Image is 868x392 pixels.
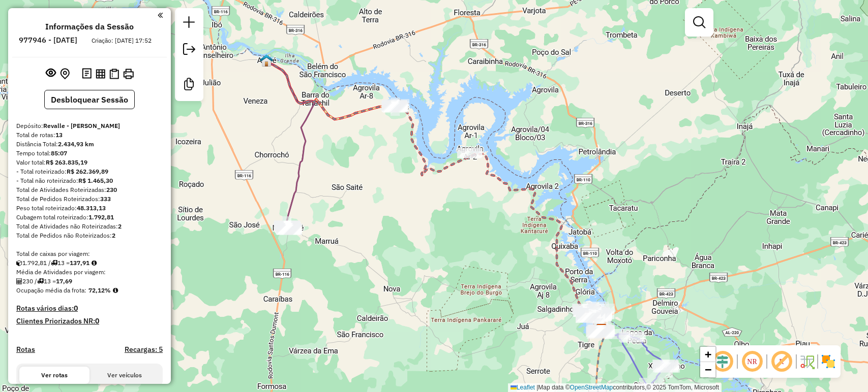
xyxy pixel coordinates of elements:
div: Total de Pedidos Roteirizados: [16,194,163,204]
button: Imprimir Rotas [121,67,136,81]
div: 1.792,81 / 13 = [16,258,163,268]
span: Exibir rótulo [769,349,794,374]
button: Ver rotas [19,367,89,384]
span: | [536,384,538,391]
a: Exportar sessão [179,39,199,62]
img: Exibir/Ocultar setores [820,353,836,370]
span: − [705,363,711,376]
a: Zoom out [700,362,715,377]
button: Visualizar Romaneio [107,67,121,81]
strong: R$ 262.369,89 [67,168,108,175]
div: Peso total roteirizado: [16,204,163,213]
span: + [705,348,711,361]
div: Map data © contributors,© 2025 TomTom, Microsoft [508,383,722,392]
strong: 85:07 [51,149,67,157]
strong: 13 [55,131,63,139]
i: Total de Atividades [16,278,22,284]
a: Nova sessão e pesquisa [179,12,199,35]
button: Exibir sessão original [44,66,58,82]
em: Média calculada utilizando a maior ocupação (%Peso ou %Cubagem) de cada rota da sessão. Rotas cro... [113,287,118,293]
a: Zoom in [700,347,715,362]
div: Total de caixas por viagem: [16,249,163,258]
div: Tempo total: [16,149,163,158]
i: Total de rotas [51,260,57,266]
div: Média de Atividades por viagem: [16,268,163,277]
strong: 333 [100,195,111,203]
strong: 230 [106,186,117,193]
strong: 17,69 [56,277,72,285]
strong: 0 [95,316,99,325]
div: Valor total: [16,158,163,167]
h4: Recargas: 5 [125,345,163,354]
a: Exibir filtros [689,12,709,32]
div: Atividade não roteirizada - MARINEIDE DE MELO GO [457,148,483,158]
strong: Revalle - [PERSON_NAME] [43,122,120,129]
strong: 48.313,13 [77,204,106,212]
i: Cubagem total roteirizado [16,260,22,266]
a: Rotas [16,345,35,354]
h4: Clientes Priorizados NR: [16,317,163,325]
div: Total de rotas: [16,130,163,140]
div: - Total roteirizado: [16,167,163,176]
div: Total de Atividades Roteirizadas: [16,185,163,194]
strong: R$ 263.835,19 [46,158,87,166]
span: Ocultar deslocamento [710,349,735,374]
div: Atividade não roteirizada - ALEXISANDRO SOUZA SA [457,148,483,158]
a: OpenStreetMap [570,384,613,391]
div: Total de Pedidos não Roteirizados: [16,231,163,240]
strong: 1.792,81 [88,213,114,221]
img: Fluxo de ruas [799,353,815,370]
img: Revalle - Paulo Afonso [595,323,608,337]
button: Centralizar mapa no depósito ou ponto de apoio [58,66,72,82]
h4: Rotas vários dias: [16,304,163,313]
a: Criar modelo [179,74,199,97]
button: Desbloquear Sessão [44,90,135,109]
strong: R$ 1.465,30 [78,177,113,184]
span: Ocupação média da frota: [16,286,86,294]
strong: 2 [118,222,122,230]
strong: 2 [112,232,115,239]
div: Depósito: [16,121,163,130]
img: Abaré PUXADA [260,54,273,67]
div: Criação: [DATE] 17:52 [87,36,156,45]
h4: Informações da Sessão [45,22,134,31]
strong: 2.434,93 km [58,140,94,148]
button: Visualizar relatório de Roteirização [94,67,107,80]
i: Total de rotas [37,278,44,284]
div: 230 / 13 = [16,277,163,286]
i: Meta Caixas/viagem: 1,00 Diferença: 136,91 [92,260,97,266]
span: Ocultar NR [740,349,764,374]
a: Clique aqui para minimizar o painel [158,9,163,21]
h6: 977946 - [DATE] [19,36,77,45]
div: Total de Atividades não Roteirizadas: [16,222,163,231]
strong: 0 [74,304,78,313]
div: Cubagem total roteirizado: [16,213,163,222]
button: Ver veículos [89,367,160,384]
a: Leaflet [511,384,535,391]
strong: 72,12% [88,286,111,294]
strong: 137,91 [70,259,89,267]
div: Distância Total: [16,140,163,149]
button: Logs desbloquear sessão [80,66,94,82]
div: - Total não roteirizado: [16,176,163,185]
